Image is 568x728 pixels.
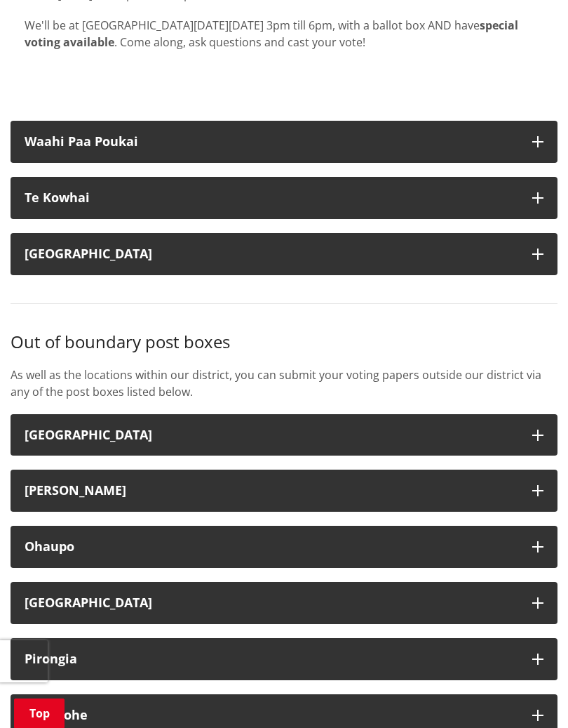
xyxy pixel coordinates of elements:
[25,18,518,50] strong: special voting available
[503,669,554,720] iframe: Messenger Launcher
[11,638,557,680] button: Pirongia
[25,426,152,443] strong: [GEOGRAPHIC_DATA]
[25,17,543,51] div: We'll be at [GEOGRAPHIC_DATA]
[11,177,557,219] button: Te Kowhai
[25,538,74,555] strong: Ohaupo
[14,699,65,728] a: Top
[25,652,518,666] div: Pirongia
[11,121,557,163] button: Waahi Paa Poukai
[25,247,518,261] div: [GEOGRAPHIC_DATA]
[11,470,557,512] button: [PERSON_NAME]
[11,332,557,352] h3: Out of boundary post boxes
[25,594,152,611] strong: [GEOGRAPHIC_DATA]
[11,526,557,568] button: Ohaupo
[25,191,518,205] div: Te Kowhai
[11,414,557,456] button: [GEOGRAPHIC_DATA]
[11,233,557,275] button: [GEOGRAPHIC_DATA]
[11,582,557,624] button: [GEOGRAPHIC_DATA]
[25,482,126,498] strong: [PERSON_NAME]
[11,366,557,400] p: As well as the locations within our district, you can submit your voting papers outside our distr...
[25,135,518,149] div: Waahi Paa Poukai
[25,18,518,50] span: [DATE][DATE] 3pm till 6pm, with a ballot box AND have . Come along, ask questions and cast your v...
